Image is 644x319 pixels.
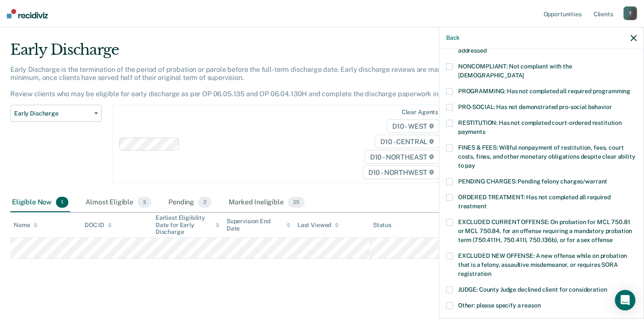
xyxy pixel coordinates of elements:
div: Marked Ineligible [227,193,306,212]
span: Early Discharge [14,110,91,117]
span: PRO-SOCIAL: Has not demonstrated pro-social behavior [458,103,612,110]
span: 1 [56,197,68,208]
div: Earliest Eligibility Date for Early Discharge [156,214,220,236]
div: Almost Eligible [84,193,153,212]
div: Eligible Now [10,193,70,212]
span: Other: please specify a reason [458,302,541,309]
span: 3 [138,197,151,208]
span: FINES & FEES: Willful nonpayment of restitution, fees, court costs, fines, and other monetary obl... [458,144,635,169]
div: Name [14,222,38,229]
div: Early Discharge [10,41,493,65]
div: Open Intercom Messenger [615,290,635,310]
span: D10 - CENTRAL [375,135,440,148]
span: EXCLUDED CURRENT OFFENSE: On probation for MCL 750.81 or MCL 750.84, for an offense requiring a m... [458,219,632,243]
div: Pending [167,193,213,212]
button: Back [446,34,460,41]
span: EXCLUDED NEW OFFENSE: A new offense while on probation that is a felony, assaultive misdemeanor, ... [458,252,627,277]
span: 2 [198,197,212,208]
div: Supervision End Date [226,218,291,232]
div: Last Viewed [297,222,339,229]
span: NONCOMPLIANT: Not compliant with the [DEMOGRAPHIC_DATA] [458,63,572,79]
span: JUDGE: County Judge declined client for consideration [458,286,607,293]
img: Recidiviz [7,9,48,18]
div: DOC ID [85,222,112,229]
span: D10 - NORTHWEST [363,165,440,179]
p: Early Discharge is the termination of the period of probation or parole before the full-term disc... [10,65,470,98]
div: Status [373,222,391,229]
div: Clear agents [402,109,438,116]
span: D10 - WEST [387,119,440,133]
span: PROGRAMMING: Has not completed all required programming [458,88,630,95]
span: PENDING CHARGES: Pending felony charges/warrant [458,178,607,185]
span: RESTITUTION: Has not completed court-ordered restitution payments [458,119,622,135]
span: 25 [288,197,305,208]
div: T [623,6,637,20]
span: ORDERED TREATMENT: Has not completed all required treatment [458,194,611,210]
span: D10 - NORTHEAST [365,150,440,164]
